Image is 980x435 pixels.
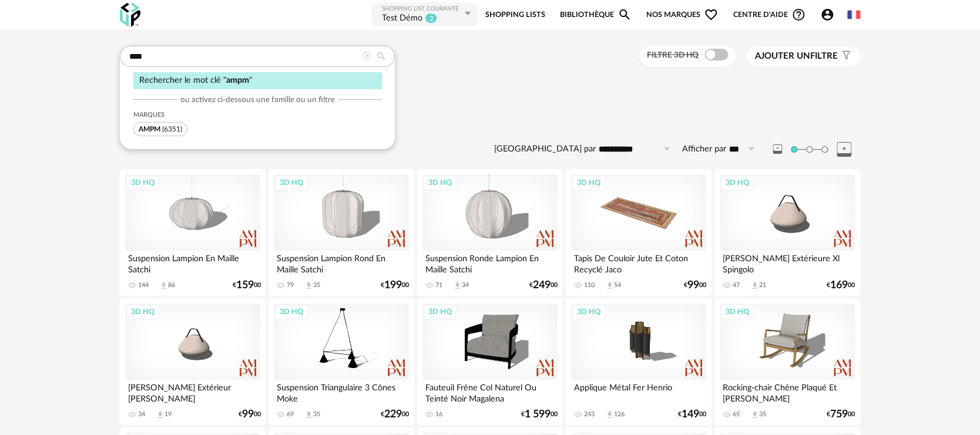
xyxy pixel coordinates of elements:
[571,251,706,274] div: Tapis De Couloir Jute Et Coton Recyclé Jaco
[560,2,632,28] a: BibliothèqueMagnify icon
[120,298,266,425] a: 3D HQ [PERSON_NAME] Extérieur [PERSON_NAME] 34 Download icon 19 €9900
[422,251,558,274] div: Suspension Ronde Lampion En Maille Satchi
[159,281,168,290] span: Download icon
[820,8,834,22] span: Account Circle icon
[572,304,606,319] div: 3D HQ
[827,410,855,419] div: € 00
[759,281,766,289] div: 21
[617,8,632,22] span: Magnify icon
[425,13,437,23] sup: 2
[605,281,614,290] span: Download icon
[566,169,711,296] a: 3D HQ Tapis De Couloir Jute Et Coton Recyclé Jaco 110 Download icon 54 €9900
[755,52,810,60] span: Ajouter un
[232,281,260,289] div: € 00
[682,144,726,155] label: Afficher par
[133,72,382,89] div: Rechercher le mot clé " "
[838,50,851,62] span: Filter icon
[423,175,457,190] div: 3D HQ
[435,281,442,289] div: 71
[417,298,563,425] a: 3D HQ Fauteuil Frêne Col Naturel Ou Teinté Noir Magalena 16 €1 59900
[453,281,462,290] span: Download icon
[521,410,558,419] div: € 00
[584,410,595,419] div: 243
[304,281,313,290] span: Download icon
[417,169,563,296] a: 3D HQ Suspension Ronde Lampion En Maille Satchi 71 Download icon 34 €24900
[382,5,462,13] div: Shopping List courante
[156,410,165,419] span: Download icon
[746,47,860,66] button: Ajouter unfiltre Filter icon
[120,3,140,27] img: OXP
[830,281,848,289] span: 169
[304,410,313,419] span: Download icon
[820,8,840,22] span: Account Circle icon
[733,410,740,419] div: 65
[238,410,260,419] div: € 00
[120,169,266,296] a: 3D HQ Suspension Lampion En Maille Satchi 144 Download icon 86 €15900
[168,281,175,289] div: 86
[733,8,806,22] span: Centre d'aideHelp Circle Outline icon
[313,410,320,419] div: 35
[684,281,706,289] div: € 00
[125,380,260,403] div: [PERSON_NAME] Extérieur [PERSON_NAME]
[126,304,160,319] div: 3D HQ
[494,144,596,155] label: [GEOGRAPHIC_DATA] par
[687,281,699,289] span: 99
[682,410,699,419] span: 149
[647,51,699,59] span: Filtre 3D HQ
[236,281,253,289] span: 159
[720,175,754,190] div: 3D HQ
[138,410,145,419] div: 34
[126,175,160,190] div: 3D HQ
[714,169,860,296] a: 3D HQ [PERSON_NAME] Extérieure Xl Spingolo 47 Download icon 21 €16900
[791,8,806,22] span: Help Circle Outline icon
[125,251,260,274] div: Suspension Lampion En Maille Satchi
[269,169,414,296] a: 3D HQ Suspension Lampion Rond En Maille Satchi 79 Download icon 35 €19900
[485,2,545,28] a: Shopping Lists
[750,281,759,290] span: Download icon
[226,76,249,85] span: ampm
[138,281,149,289] div: 144
[287,281,294,289] div: 79
[133,111,382,119] div: Marques
[533,281,551,289] span: 249
[381,281,409,289] div: € 00
[162,126,182,133] span: (6351)
[165,410,172,419] div: 19
[714,298,860,425] a: 3D HQ Rocking-chair Chêne Plaqué Et [PERSON_NAME] 65 Download icon 35 €75900
[269,298,414,425] a: 3D HQ Suspension Triangulaire 3 Cônes Moke 69 Download icon 35 €22900
[462,281,469,289] div: 34
[529,281,558,289] div: € 00
[313,281,320,289] div: 35
[646,2,718,28] span: Nos marques
[678,410,706,419] div: € 00
[755,50,838,62] span: filtre
[704,8,718,22] span: Heart Outline icon
[120,126,860,140] div: 6350 résultats
[827,281,855,289] div: € 00
[830,410,848,419] span: 759
[435,410,442,419] div: 16
[139,126,160,133] span: AMPM
[720,380,855,403] div: Rocking-chair Chêne Plaqué Et [PERSON_NAME]
[614,410,625,419] div: 126
[720,251,855,274] div: [PERSON_NAME] Extérieure Xl Spingolo
[381,410,409,419] div: € 00
[287,410,294,419] div: 69
[384,410,402,419] span: 229
[614,281,621,289] div: 54
[605,410,614,419] span: Download icon
[733,281,740,289] div: 47
[750,410,759,419] span: Download icon
[180,95,335,105] span: ou activez ci-dessous une famille ou un filtre
[572,175,606,190] div: 3D HQ
[525,410,551,419] span: 1 599
[422,380,558,403] div: Fauteuil Frêne Col Naturel Ou Teinté Noir Magalena
[382,13,422,25] div: Test Démo
[241,410,253,419] span: 99
[274,380,409,403] div: Suspension Triangulaire 3 Cônes Moke
[720,304,754,319] div: 3D HQ
[274,251,409,274] div: Suspension Lampion Rond En Maille Satchi
[759,410,766,419] div: 35
[584,281,595,289] div: 110
[423,304,457,319] div: 3D HQ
